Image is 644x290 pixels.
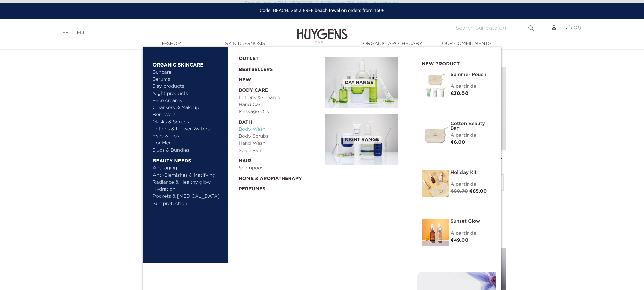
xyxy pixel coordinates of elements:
a: Bestsellers [239,62,314,73]
a: Hand Care [239,101,320,108]
button: Relevance [140,67,223,82]
input: Search [452,24,538,32]
a: Organic Skincare [153,58,223,69]
span: €65.00 [469,189,487,194]
a: Eye Lash & Brow Conditioner [423,157,502,162]
a: Our commitments [433,40,500,47]
button:  [525,22,538,31]
a: New [239,73,320,84]
a: Summer pouch [451,72,491,77]
a: Sunset Glow [451,219,491,224]
span: Day Range [343,79,375,87]
a: Hair [239,154,320,165]
a: Anti-Blemishes & Matifying [153,172,223,179]
span: (0) [574,25,581,30]
img: routine_jour_banner.jpg [325,57,398,108]
a: Pockets & [MEDICAL_DATA] [153,193,223,200]
a: Perfumes [239,182,320,193]
img: Huygens [297,18,348,44]
a: Cotton Beauty Bag [451,121,491,131]
span: €6.00 [451,140,466,145]
span: €80.70 [451,189,468,194]
div: À partir de [451,132,491,139]
a: OUTLET [239,52,314,62]
a: Shampoos [239,165,320,172]
img: routine_nuit_banner.jpg [325,114,398,165]
img: Summer pouch [422,72,449,99]
a: Anti-aging [153,165,223,172]
a: Face creams [153,97,223,104]
a: Cleansers & Makeup Removers [153,104,223,118]
a: Organic Apothecary [359,40,427,47]
a: Day Range [325,57,412,108]
a: Body Care [239,84,320,94]
a: Massage Oils [239,108,320,115]
a: Day products [153,83,223,90]
div: | [59,29,263,37]
div: À partir de [451,181,491,188]
a: Body Wash [239,126,320,133]
a: Lotions & Flower Waters [153,126,223,133]
a: Home & Aromatherapy [239,172,320,182]
a: For Men [153,140,223,147]
a: Beauty needs [153,154,223,165]
img: Holiday kit [422,170,449,197]
a: FR [62,30,69,35]
img: Sunset Glow [422,219,449,246]
a: Eyes & Lips [153,133,223,140]
div: À partir de [451,83,491,90]
h2: New product [422,59,491,67]
span: €49.00 [451,238,469,243]
a: Radiance & Healthy glow [153,179,223,186]
a: Skin Diagnosis [211,40,279,47]
a: Night Range [325,114,412,165]
a: Masks & Scrubs [153,118,223,126]
div: À partir de [451,230,491,237]
span: €30.00 [451,91,469,96]
a: Lotions & Creams [239,94,320,101]
a: Bath [239,115,320,126]
a: Night products [153,90,217,97]
a: Hydration [153,186,223,193]
a: Serums [153,76,223,83]
i:  [527,22,535,30]
a: Duos & Bundles [153,147,223,154]
span: Night Range [343,136,381,144]
a: Body Scrubs [239,133,320,140]
a: E-Shop [138,40,205,47]
a: EN [77,30,84,37]
a: Suncare [153,69,223,76]
a: Holiday Kit [451,170,491,175]
a: Soap Bars [239,147,320,154]
a: Hand Wash [239,140,320,147]
img: Cotton Beauty Bag [422,121,449,148]
a: Sun protection [153,200,223,207]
